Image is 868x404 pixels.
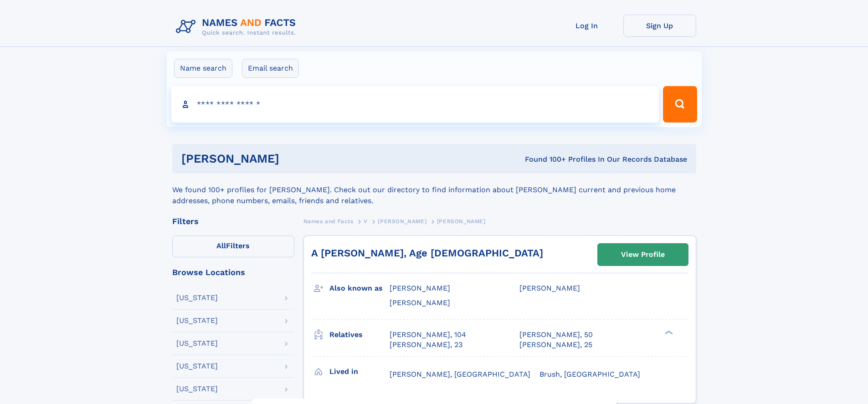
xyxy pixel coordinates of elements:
[390,284,450,292] span: [PERSON_NAME]
[539,370,640,378] span: Brush, [GEOGRAPHIC_DATA]
[311,247,543,259] a: A [PERSON_NAME], Age [DEMOGRAPHIC_DATA]
[329,281,390,296] h3: Also known as
[181,153,402,164] h1: [PERSON_NAME]
[176,363,218,370] div: [US_STATE]
[378,215,426,227] a: [PERSON_NAME]
[174,59,232,78] label: Name search
[364,215,368,227] a: V
[390,340,462,350] a: [PERSON_NAME], 23
[519,284,580,292] span: [PERSON_NAME]
[172,268,294,276] div: Browse Locations
[378,218,426,225] span: [PERSON_NAME]
[171,86,659,123] input: search input
[663,329,673,335] div: ❯
[329,364,390,379] h3: Lived in
[390,298,450,307] span: [PERSON_NAME]
[390,370,530,378] span: [PERSON_NAME], [GEOGRAPHIC_DATA]
[172,217,294,225] div: Filters
[390,330,466,340] a: [PERSON_NAME], 104
[598,244,688,266] a: View Profile
[242,59,299,78] label: Email search
[303,215,354,227] a: Names and Facts
[663,86,697,123] button: Search Button
[329,327,390,343] h3: Relatives
[216,241,226,250] span: All
[519,340,592,350] a: [PERSON_NAME], 25
[176,294,218,302] div: [US_STATE]
[621,244,665,265] div: View Profile
[176,340,218,347] div: [US_STATE]
[172,15,303,39] img: Logo Names and Facts
[176,385,218,393] div: [US_STATE]
[364,218,368,225] span: V
[172,235,294,257] label: Filters
[437,218,486,225] span: [PERSON_NAME]
[623,15,696,37] a: Sign Up
[172,174,696,206] div: We found 100+ profiles for [PERSON_NAME]. Check out our directory to find information about [PERS...
[176,317,218,324] div: [US_STATE]
[519,330,593,340] a: [PERSON_NAME], 50
[402,154,687,164] div: Found 100+ Profiles In Our Records Database
[550,15,623,37] a: Log In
